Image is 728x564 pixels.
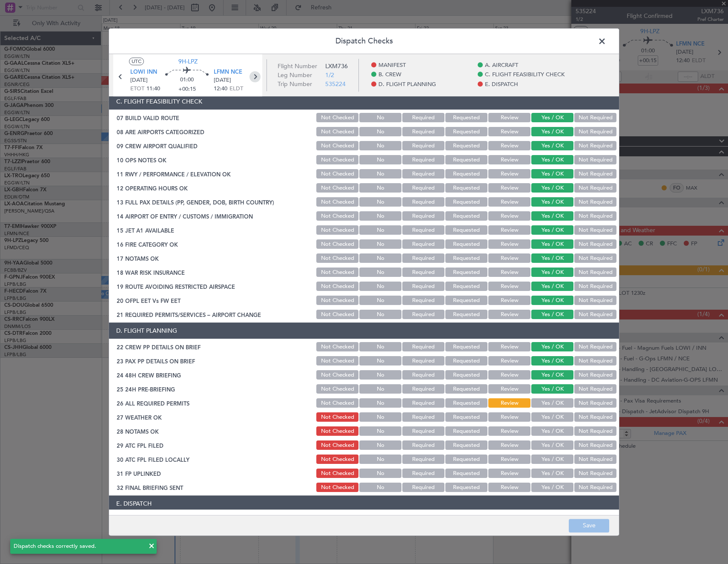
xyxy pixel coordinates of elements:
[574,310,616,319] button: Not Required
[574,282,616,291] button: Not Required
[531,371,573,380] button: Yes / OK
[574,170,616,179] button: Not Required
[531,399,573,408] button: Yes / OK
[574,371,616,380] button: Not Required
[531,469,573,478] button: Yes / OK
[531,483,573,492] button: Yes / OK
[574,483,616,492] button: Not Required
[574,413,616,422] button: Not Required
[574,240,616,249] button: Not Required
[531,141,573,151] button: Yes / OK
[531,296,573,305] button: Yes / OK
[574,113,616,123] button: Not Required
[574,342,616,352] button: Not Required
[531,282,573,291] button: Yes / OK
[574,127,616,137] button: Not Required
[574,357,616,366] button: Not Required
[531,254,573,263] button: Yes / OK
[531,268,573,277] button: Yes / OK
[574,399,616,408] button: Not Required
[574,226,616,235] button: Not Required
[109,29,619,54] header: Dispatch Checks
[574,254,616,263] button: Not Required
[574,385,616,394] button: Not Required
[531,455,573,464] button: Yes / OK
[574,455,616,464] button: Not Required
[531,357,573,366] button: Yes / OK
[531,155,573,165] button: Yes / OK
[574,141,616,151] button: Not Required
[574,155,616,165] button: Not Required
[531,113,573,123] button: Yes / OK
[531,184,573,193] button: Yes / OK
[574,184,616,193] button: Not Required
[531,441,573,450] button: Yes / OK
[531,127,573,137] button: Yes / OK
[531,310,573,319] button: Yes / OK
[531,342,573,352] button: Yes / OK
[574,198,616,207] button: Not Required
[531,240,573,249] button: Yes / OK
[574,296,616,305] button: Not Required
[574,212,616,221] button: Not Required
[531,427,573,436] button: Yes / OK
[531,170,573,179] button: Yes / OK
[14,542,144,551] div: Dispatch checks correctly saved.
[574,441,616,450] button: Not Required
[531,385,573,394] button: Yes / OK
[531,413,573,422] button: Yes / OK
[531,212,573,221] button: Yes / OK
[574,268,616,277] button: Not Required
[531,226,573,235] button: Yes / OK
[574,469,616,478] button: Not Required
[574,427,616,436] button: Not Required
[531,198,573,207] button: Yes / OK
